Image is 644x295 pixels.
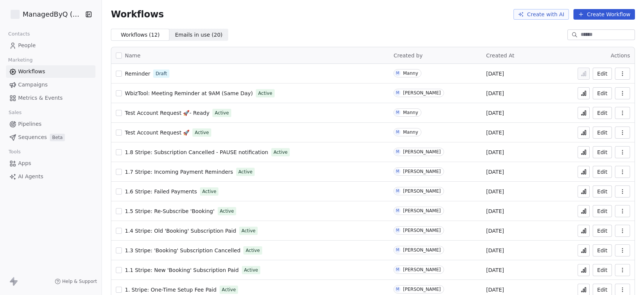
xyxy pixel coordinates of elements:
span: ManagedByQ (FZE) [23,9,83,19]
span: 1.3 Stripe: 'Booking' Subscription Cancelled [125,247,240,253]
a: 1.5 Stripe: Re-Subscribe 'Booking' [125,207,215,215]
div: [PERSON_NAME] [403,169,441,174]
a: Test Account Request 🚀 [125,129,189,136]
div: Manny [403,110,418,115]
span: Name [125,52,140,60]
div: Manny [403,71,418,76]
span: Draft [155,70,167,77]
span: Pipelines [18,120,41,128]
span: 1.1 Stripe: New 'Booking' Subscription Paid [125,267,239,273]
span: [DATE] [486,207,504,215]
div: [PERSON_NAME] [403,149,441,154]
span: Apps [18,159,31,167]
a: Edit [593,264,612,276]
span: [DATE] [486,247,504,254]
div: M [396,90,400,96]
a: Edit [593,87,612,99]
button: Edit [593,166,612,178]
span: [DATE] [486,70,504,77]
div: M [396,286,400,292]
button: Edit [593,107,612,119]
a: Test Account Request 🚀- Ready [125,109,209,117]
span: Active [195,129,209,136]
span: Sequences [18,133,47,141]
span: Active [246,247,260,254]
span: [DATE] [486,90,504,97]
span: 1.7 Stripe: Incoming Payment Reminders [125,169,233,175]
span: Active [222,286,236,293]
span: Tools [5,146,24,158]
button: Edit [593,225,612,237]
span: Created At [486,53,515,59]
span: Active [258,90,272,97]
a: 1.7 Stripe: Incoming Payment Reminders [125,168,233,176]
div: [PERSON_NAME] [403,188,441,194]
a: Campaigns [6,79,95,91]
span: Actions [611,53,630,59]
div: M [396,227,400,233]
a: WbizTool: Meeting Reminder at 9AM (Same Day) [125,90,253,97]
a: Metrics & Events [6,92,95,104]
span: WbizTool: Meeting Reminder at 9AM (Same Day) [125,90,253,96]
a: Edit [593,127,612,139]
div: M [396,168,400,175]
span: Active [202,188,216,195]
div: M [396,267,400,273]
div: Manny [403,130,418,135]
div: M [396,247,400,253]
button: Edit [593,205,612,217]
span: Help & Support [62,278,97,284]
span: People [18,42,36,49]
div: [PERSON_NAME] [403,228,441,233]
a: Edit [593,68,612,80]
span: [DATE] [486,266,504,274]
div: M [396,129,400,135]
button: Create with AI [513,9,569,20]
a: 1.8 Stripe: Subscription Cancelled - PAUSE notification [125,148,268,156]
a: People [6,39,95,52]
span: 1.6 Stripe: Failed Payments [125,188,197,195]
span: Active [220,208,234,215]
span: Active [215,110,229,116]
button: Edit [593,185,612,198]
span: Test Account Request 🚀- Ready [125,110,209,116]
button: Create Workflow [573,9,635,20]
a: Reminder [125,70,150,77]
span: Sales [5,107,25,118]
span: Active [244,267,258,273]
span: [DATE] [486,188,504,195]
span: Metrics & Events [18,94,63,102]
a: 1.6 Stripe: Failed Payments [125,188,197,195]
span: 1.8 Stripe: Subscription Cancelled - PAUSE notification [125,149,268,155]
span: Workflows [18,68,45,76]
span: 1.5 Stripe: Re-Subscribe 'Booking' [125,208,215,214]
div: [PERSON_NAME] [403,247,441,253]
div: [PERSON_NAME] [403,208,441,213]
span: Workflows [111,9,164,20]
div: M [396,208,400,214]
span: Active [241,227,255,234]
div: M [396,70,400,76]
a: 1.4 Stripe: Old 'Booking' Subscription Paid [125,227,236,235]
button: Edit [593,146,612,158]
span: [DATE] [486,129,504,136]
span: Active [274,149,287,156]
button: ManagedByQ (FZE) [9,8,80,21]
span: AI Agents [18,173,43,181]
div: [PERSON_NAME] [403,90,441,96]
span: Active [238,168,252,175]
a: Workflows [6,65,95,78]
div: M [396,110,400,116]
a: Apps [6,157,95,170]
span: [DATE] [486,168,504,176]
span: 1.4 Stripe: Old 'Booking' Subscription Paid [125,228,236,234]
a: 1.1 Stripe: New 'Booking' Subscription Paid [125,266,239,274]
div: M [396,188,400,194]
a: AI Agents [6,170,95,183]
a: Edit [593,244,612,256]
